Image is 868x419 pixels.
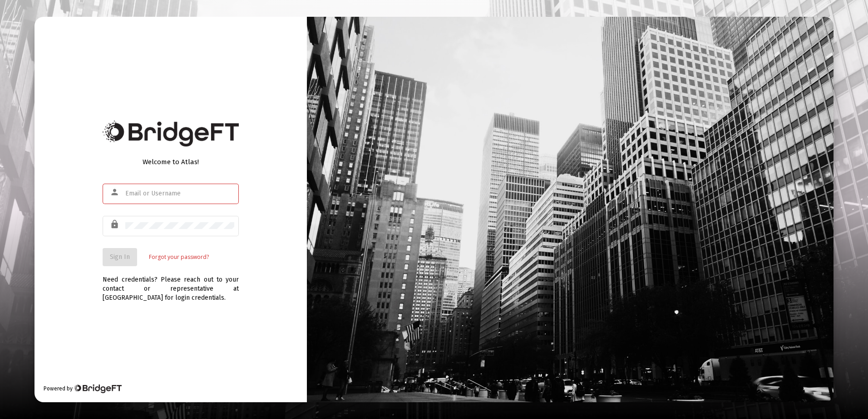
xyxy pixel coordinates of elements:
[110,219,121,230] mat-icon: lock
[110,253,130,261] span: Sign In
[149,253,209,262] a: Forgot your password?
[103,248,137,266] button: Sign In
[44,384,121,393] div: Powered by
[103,157,239,166] div: Welcome to Atlas!
[74,384,121,393] img: Bridge Financial Technology Logo
[103,266,239,302] div: Need credentials? Please reach out to your contact or representative at [GEOGRAPHIC_DATA] for log...
[125,190,234,197] input: Email or Username
[103,121,239,146] img: Bridge Financial Technology Logo
[110,187,121,198] mat-icon: person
